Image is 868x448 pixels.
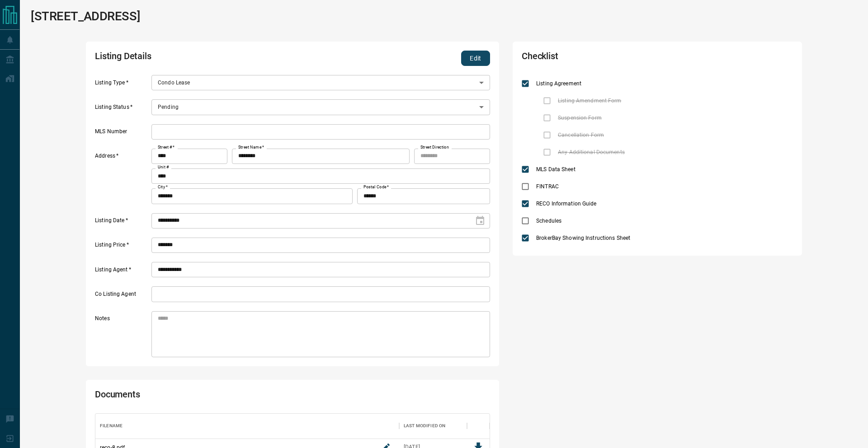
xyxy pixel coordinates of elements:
div: Last Modified On [399,413,467,439]
span: BrokerBay Showing Instructions Sheet [534,234,632,242]
label: Postal Code [363,184,389,190]
span: FINTRAC [534,182,561,191]
label: Street Direction [420,145,449,150]
label: Street # [158,145,175,150]
h1: [STREET_ADDRESS] [31,9,140,23]
label: City [158,184,168,190]
span: Listing Agreement [534,79,584,88]
label: Listing Price [95,241,149,253]
div: Last Modified On [404,413,445,439]
h2: Documents [95,389,332,404]
div: Filename [100,413,123,439]
div: Pending [151,99,490,115]
span: Schedules [534,217,564,225]
label: MLS Number [95,128,149,140]
span: RECO Information Guide [534,200,599,208]
span: MLS Data Sheet [534,165,578,173]
label: Listing Date [95,217,149,229]
label: Listing Status [95,103,149,115]
button: Edit [461,51,490,66]
label: Co Listing Agent [95,290,149,302]
span: Any Additional Documents [556,148,627,156]
label: Address [95,152,149,204]
label: Unit # [158,164,169,170]
label: Notes [95,315,149,357]
label: Listing Agent [95,266,149,278]
span: Suspension Form [556,114,604,122]
label: Street Name [238,145,264,150]
div: Filename [95,413,399,439]
span: Listing Amendment Form [556,97,623,105]
div: Condo Lease [151,75,490,90]
h2: Checklist [522,51,684,66]
label: Listing Type [95,79,149,91]
h2: Listing Details [95,51,332,66]
span: Cancellation Form [556,131,606,139]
